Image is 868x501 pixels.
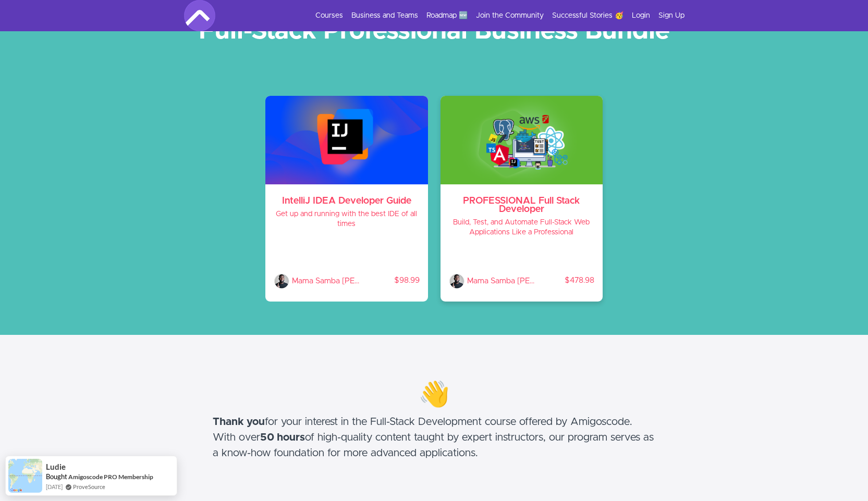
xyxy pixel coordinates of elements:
[213,414,656,461] h5: for your interest in the Full-Stack Development course offered by Amigoscode. With over of high-q...
[426,10,468,21] a: Roadmap 🆕
[476,10,544,21] a: Join the Community
[467,273,536,289] p: Mama Samba Braima Nelson
[8,459,42,493] img: provesource social proof notification image
[441,96,603,302] a: PROFESSIONAL Full Stack Developer Build, Test, and Automate Full-Stack Web Applications Like a Pr...
[292,273,361,289] p: Mama Samba Braima Nelson
[46,462,66,471] span: Ludie
[449,197,595,214] h3: PROFESSIONAL Full Stack Developer
[315,10,343,21] a: Courses
[658,10,684,21] a: Sign Up
[260,432,305,443] strong: 50 hours
[274,209,420,229] h4: Get up and running with the best IDE of all times
[552,10,624,21] a: Successful Stories 🥳
[449,218,595,237] h4: Build, Test, and Automate Full-Stack Web Applications Like a Professional
[265,96,428,302] a: IntelliJ IDEA Developer Guide Get up and running with the best IDE of all times Mama Samba Braima...
[351,10,418,21] a: Business and Teams
[213,417,265,427] strong: Thank you
[449,273,464,289] img: Mama Samba Braima Nelson
[441,96,603,184] img: WPzdydpSLWzi0DE2vtpQ_full-stack-professional.png
[199,19,670,44] strong: Full-Stack Professional Business Bundle
[274,273,289,289] img: Mama Samba Braima Nelson
[632,10,650,21] a: Login
[68,473,153,481] a: Amigoscode PRO Membership
[361,275,420,286] p: $98.99
[274,197,420,205] h3: IntelliJ IDEA Developer Guide
[73,482,105,491] a: ProveSource
[265,96,428,184] img: feaUWTbQhKblocKl2ZaW_Screenshot+2024-06-17+at+17.32.02.png
[419,383,450,408] span: 👋
[46,482,63,491] span: [DATE]
[536,275,595,286] p: $478.98
[46,472,67,481] span: Bought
